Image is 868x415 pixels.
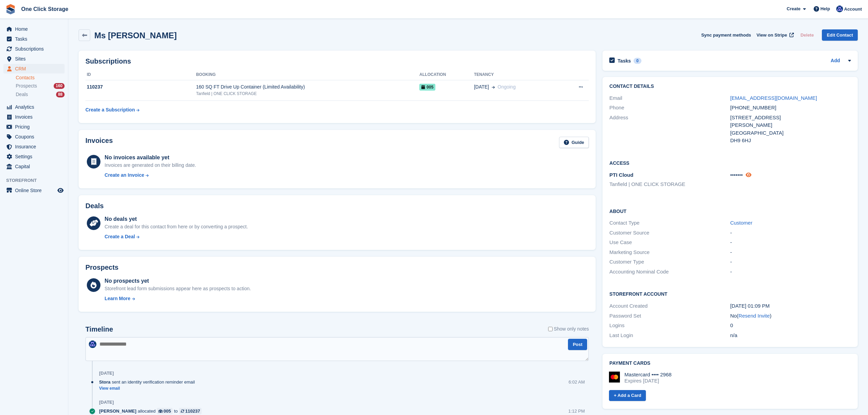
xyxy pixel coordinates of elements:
[737,313,772,319] span: ( )
[85,104,139,116] a: Create a Subscription
[15,152,56,161] span: Settings
[3,54,65,64] a: menu
[196,69,420,80] th: Booking
[3,162,65,171] a: menu
[609,268,730,276] div: Accounting Nominal Code
[730,95,817,101] a: [EMAIL_ADDRESS][DOMAIN_NAME]
[99,400,114,405] div: [DATE]
[85,264,119,271] h2: Prospects
[15,102,56,112] span: Analytics
[105,233,135,240] div: Create a Deal
[730,312,851,320] div: No
[3,132,65,142] a: menu
[730,302,851,310] div: [DATE] 01:09 PM
[85,57,589,65] h2: Subscriptions
[730,322,851,330] div: 0
[787,5,800,12] span: Create
[609,239,730,246] div: Use Case
[798,29,816,41] button: Delete
[89,340,96,348] img: Thomas
[624,372,672,378] div: Mastercard •••• 2968
[609,207,851,214] h2: About
[85,137,113,148] h2: Invoices
[105,233,248,240] a: Create a Deal
[15,34,56,44] span: Tasks
[609,258,730,266] div: Customer Type
[164,408,171,414] div: 005
[105,277,251,285] div: No prospects yet
[609,312,730,320] div: Password Set
[609,249,730,256] div: Marketing Source
[105,172,196,179] a: Create an Invoice
[3,152,65,161] a: menu
[85,202,104,210] h2: Deals
[99,379,110,385] span: Stora
[609,84,851,89] h2: Contact Details
[548,325,553,333] input: Show only notes
[15,24,56,34] span: Home
[730,104,851,112] div: [PHONE_NUMBER]
[634,58,641,64] div: 0
[3,142,65,151] a: menu
[105,295,251,302] a: Learn More
[15,122,56,132] span: Pricing
[16,91,65,98] a: Deals 88
[15,54,56,64] span: Sites
[99,408,136,414] span: [PERSON_NAME]
[94,31,177,40] h2: Ms [PERSON_NAME]
[701,29,751,41] button: Sync payment methods
[16,83,37,89] span: Prospects
[559,137,589,148] a: Guide
[15,64,56,73] span: CRM
[609,290,851,297] h2: Storefront Account
[609,372,620,383] img: Mastercard Logo
[609,172,633,178] span: PTI Cloud
[85,69,196,80] th: ID
[99,408,205,414] div: allocated to
[609,322,730,330] div: Logins
[831,57,840,65] a: Add
[3,34,65,44] a: menu
[179,408,202,414] a: 110237
[15,112,56,122] span: Invoices
[730,114,851,122] div: [STREET_ADDRESS]
[3,24,65,34] a: menu
[15,186,56,195] span: Online Store
[16,82,65,90] a: Prospects 160
[730,239,851,246] div: -
[569,379,585,385] div: 6:02 AM
[568,339,587,350] button: Post
[609,114,730,145] div: Address
[730,332,851,339] div: n/a
[105,215,248,223] div: No deals yet
[609,302,730,310] div: Account Created
[609,332,730,339] div: Last Login
[609,229,730,237] div: Customer Source
[16,91,28,98] span: Deals
[836,5,843,12] img: Thomas
[99,371,114,376] div: [DATE]
[419,84,435,91] span: 005
[730,220,752,226] a: Customer
[3,112,65,122] a: menu
[15,132,56,142] span: Coupons
[624,378,672,384] div: Expires [DATE]
[498,84,516,90] span: Ongoing
[196,91,420,97] div: Tanfield | ONE CLICK STORAGE
[754,29,795,41] a: View on Stripe
[3,122,65,132] a: menu
[609,94,730,102] div: Email
[730,121,851,129] div: [PERSON_NAME]
[99,386,198,391] a: View email
[6,177,68,184] span: Storefront
[609,180,730,188] li: Tanfield | ONE CLICK STORAGE
[185,408,200,414] div: 110237
[730,268,851,276] div: -
[757,32,787,39] span: View on Stripe
[105,162,196,169] div: Invoices are generated on their billing date.
[730,172,743,178] span: •••••••
[15,162,56,171] span: Capital
[548,325,589,333] label: Show only notes
[3,44,65,54] a: menu
[105,295,130,302] div: Learn More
